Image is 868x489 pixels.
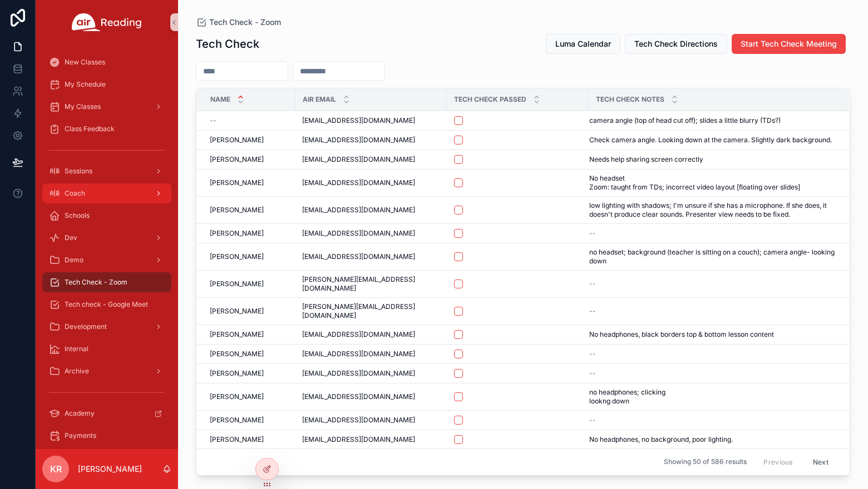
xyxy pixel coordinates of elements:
[210,416,264,425] span: [PERSON_NAME]
[589,201,835,219] a: low lighting with shadows; I'm unsure if she has a microphone. If she does, it doesn't produce cl...
[589,350,835,358] a: --
[302,275,440,293] a: [PERSON_NAME][EMAIL_ADDRESS][DOMAIN_NAME]
[302,392,440,401] a: [EMAIL_ADDRESS][DOMAIN_NAME]
[589,136,832,144] span: Check camera angle. Looking down at the camera. Slightly dark background.
[589,350,596,358] span: --
[42,161,171,181] a: Sessions
[302,178,440,187] a: [EMAIL_ADDRESS][DOMAIN_NAME]
[210,369,264,378] span: [PERSON_NAME]
[302,229,415,238] span: [EMAIL_ADDRESS][DOMAIN_NAME]
[65,409,95,418] span: Academy
[589,280,835,288] a: --
[42,403,171,423] a: Academy
[42,426,171,446] a: Payments
[65,345,88,353] span: Internal
[210,280,289,288] a: [PERSON_NAME]
[589,116,835,125] a: camera angle (top of head cut off); slides a little blurry (TDs?)
[210,392,264,401] span: [PERSON_NAME]
[65,102,101,111] span: My Classes
[589,229,835,238] a: --
[302,116,440,125] a: [EMAIL_ADDRESS][DOMAIN_NAME]
[589,416,835,425] a: --
[302,229,440,238] a: [EMAIL_ADDRESS][DOMAIN_NAME]
[65,256,83,265] span: Demo
[42,97,171,117] a: My Classes
[302,252,415,261] span: [EMAIL_ADDRESS][DOMAIN_NAME]
[78,463,142,475] p: [PERSON_NAME]
[209,17,281,28] span: Tech Check - Zoom
[589,435,733,444] span: No headphones, no background, poor lighting.
[210,155,289,164] a: [PERSON_NAME]
[36,44,178,449] div: scrollable content
[210,206,264,214] span: [PERSON_NAME]
[302,178,415,187] span: [EMAIL_ADDRESS][DOMAIN_NAME]
[65,189,85,198] span: Coach
[302,330,440,339] a: [EMAIL_ADDRESS][DOMAIN_NAME]
[210,252,289,261] a: [PERSON_NAME]
[589,280,596,288] span: --
[42,74,171,94] a: My Schedule
[210,178,264,187] span: [PERSON_NAME]
[302,206,415,214] span: [EMAIL_ADDRESS][DOMAIN_NAME]
[65,300,148,309] span: Tech check - Google Meet
[210,229,264,238] span: [PERSON_NAME]
[42,119,171,139] a: Class Feedback
[596,95,664,104] span: Tech Check Notes
[805,453,836,471] button: Next
[50,462,62,476] span: KR
[302,392,415,401] span: [EMAIL_ADDRESS][DOMAIN_NAME]
[72,13,142,31] img: App logo
[546,34,620,54] button: Luma Calendar
[196,17,281,28] a: Tech Check - Zoom
[210,136,289,144] a: [PERSON_NAME]
[454,95,526,104] span: Tech Check Passed
[210,307,264,316] span: [PERSON_NAME]
[732,34,846,54] button: Start Tech Check Meeting
[589,369,835,378] a: --
[589,229,596,238] span: --
[302,416,440,425] a: [EMAIL_ADDRESS][DOMAIN_NAME]
[210,280,264,288] span: [PERSON_NAME]
[210,350,264,358] span: [PERSON_NAME]
[65,278,127,287] span: Tech Check - Zoom
[210,206,289,214] a: [PERSON_NAME]
[589,174,835,192] span: No headset Zoom: taught from TDs; incorrect video layout [floating over slides]
[302,435,440,444] a: [EMAIL_ADDRESS][DOMAIN_NAME]
[302,252,440,261] a: [EMAIL_ADDRESS][DOMAIN_NAME]
[589,416,596,425] span: --
[589,388,707,406] span: no headphones; clicking lookng down
[42,317,171,337] a: Development
[302,350,415,358] span: [EMAIL_ADDRESS][DOMAIN_NAME]
[42,272,171,292] a: Tech Check - Zoom
[589,330,835,339] a: No headphones, black borders top & bottom lesson content
[302,206,440,214] a: [EMAIL_ADDRESS][DOMAIN_NAME]
[302,350,440,358] a: [EMAIL_ADDRESS][DOMAIN_NAME]
[302,302,440,320] a: [PERSON_NAME][EMAIL_ADDRESS][DOMAIN_NAME]
[42,361,171,381] a: Archive
[210,392,289,401] a: [PERSON_NAME]
[303,95,336,104] span: Air Email
[302,369,440,378] a: [EMAIL_ADDRESS][DOMAIN_NAME]
[589,307,835,316] a: --
[589,155,703,164] span: Needs help sharing screen correctly
[42,228,171,248] a: Dev
[210,369,289,378] a: [PERSON_NAME]
[65,367,89,376] span: Archive
[210,416,289,425] a: [PERSON_NAME]
[42,183,171,203] a: Coach
[210,178,289,187] a: [PERSON_NAME]
[589,307,596,316] span: --
[210,95,230,104] span: Name
[210,307,289,316] a: [PERSON_NAME]
[42,206,171,226] a: Schools
[664,458,747,467] span: Showing 50 of 586 results
[302,116,415,125] span: [EMAIL_ADDRESS][DOMAIN_NAME]
[65,233,77,242] span: Dev
[65,80,106,89] span: My Schedule
[302,155,440,164] a: [EMAIL_ADDRESS][DOMAIN_NAME]
[625,34,727,54] button: Tech Check Directions
[42,250,171,270] a: Demo
[302,136,440,144] a: [EMAIL_ADDRESS][DOMAIN_NAME]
